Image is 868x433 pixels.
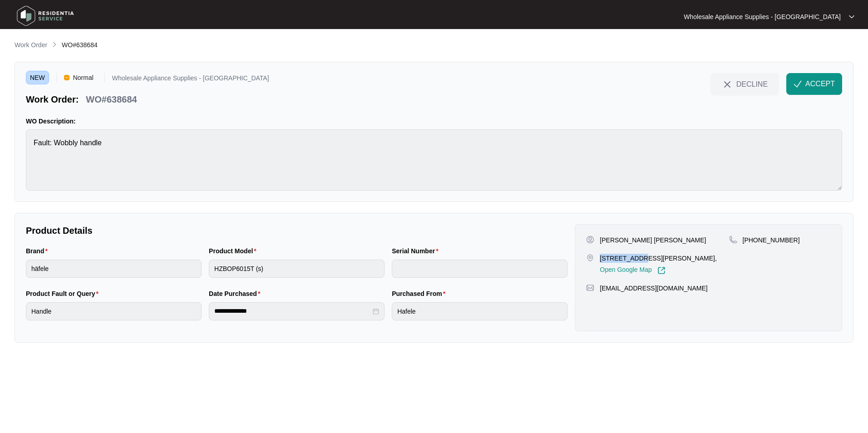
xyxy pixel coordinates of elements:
label: Product Model [209,246,260,256]
span: Normal [69,71,97,84]
img: residentia service logo [14,2,77,30]
p: WO Description: [26,117,842,126]
img: Vercel Logo [64,75,69,80]
label: Date Purchased [209,289,264,298]
p: Work Order [15,40,47,49]
button: check-IconACCEPT [786,73,842,95]
p: Wholesale Appliance Supplies - [GEOGRAPHIC_DATA] [684,12,841,21]
a: Open Google Map [600,266,665,275]
input: Product Fault or Query [26,302,202,320]
span: WO#638684 [62,41,98,49]
label: Product Fault or Query [26,289,102,298]
img: user-pin [586,236,594,244]
img: map-pin [586,254,594,262]
img: check-Icon [794,80,802,88]
span: ACCEPT [805,79,835,89]
a: Work Order [13,40,49,50]
input: Product Model [209,260,385,278]
textarea: Fault: Wobbly handle [26,129,842,191]
img: Link-External [657,266,666,275]
img: dropdown arrow [849,15,854,19]
input: Serial Number [392,260,567,278]
span: DECLINE [736,79,768,89]
p: [STREET_ADDRESS][PERSON_NAME], [600,254,717,263]
label: Purchased From [392,289,449,298]
label: Serial Number [392,246,442,256]
input: Purchased From [392,302,567,320]
button: close-IconDECLINE [710,73,779,95]
p: [PERSON_NAME] [PERSON_NAME] [600,236,706,245]
img: map-pin [586,284,594,292]
p: Wholesale Appliance Supplies - [GEOGRAPHIC_DATA] [112,75,269,84]
img: chevron-right [51,41,58,48]
span: NEW [26,71,49,84]
img: close-Icon [722,79,733,90]
label: Brand [26,246,51,256]
input: Brand [26,260,202,278]
p: [PHONE_NUMBER] [743,236,800,245]
input: Date Purchased [214,306,371,316]
img: map-pin [729,236,737,244]
p: WO#638684 [86,93,137,106]
p: Product Details [26,224,567,237]
p: Work Order: [26,93,79,106]
p: [EMAIL_ADDRESS][DOMAIN_NAME] [600,284,707,293]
